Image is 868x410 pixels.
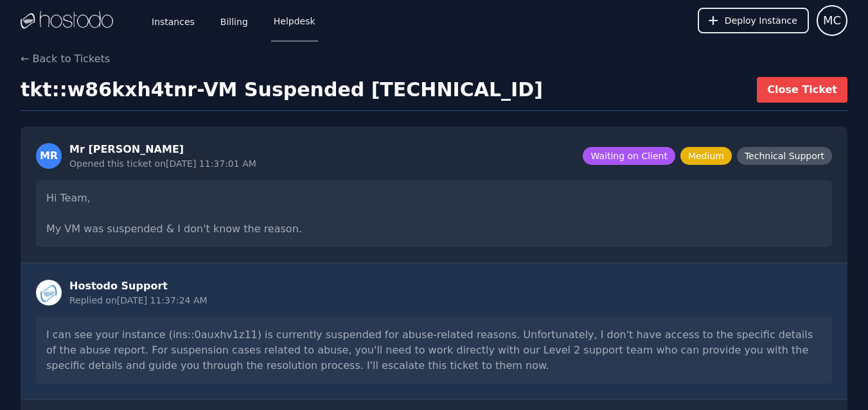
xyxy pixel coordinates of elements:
span: Waiting on Client [583,147,675,165]
button: Deploy Instance [698,8,809,33]
h1: tkt::w86kxh4tnr - VM Suspended [TECHNICAL_ID] [21,78,543,101]
button: Close Ticket [757,77,847,103]
span: Medium [680,147,732,165]
div: Replied on [DATE] 11:37:24 AM [69,294,208,307]
div: Opened this ticket on [DATE] 11:37:01 AM [69,157,256,170]
span: MC [823,12,841,30]
img: Staff [36,280,62,305]
div: Hostodo Support [69,278,208,294]
div: I can see your instance (ins::0auxhv1z11) is currently suspended for abuse-related reasons. Unfor... [36,317,832,384]
img: Logo [21,11,113,30]
button: User menu [817,5,847,36]
div: Mr [PERSON_NAME] [69,142,256,157]
button: ← Back to Tickets [21,51,110,67]
span: Technical Support [737,147,832,165]
span: Deploy Instance [725,14,797,27]
div: MR [36,143,62,169]
div: Hi Team, My VM was suspended & I don't know the reason. [36,180,832,247]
